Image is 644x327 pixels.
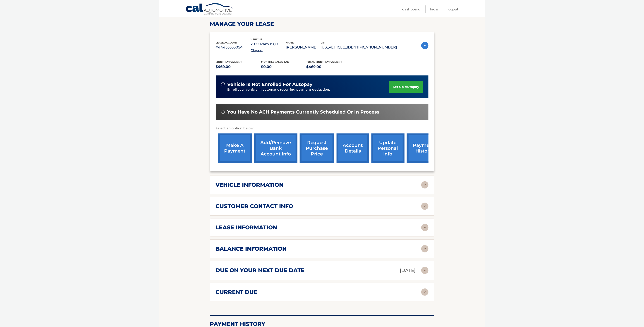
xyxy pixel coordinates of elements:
[286,41,294,44] span: name
[218,133,252,163] a: make a payment
[448,5,459,13] a: Logout
[227,87,389,92] p: Enroll your vehicle in automatic recurring payment deduction.
[421,245,429,252] img: accordion-rest.svg
[251,41,286,54] p: 2022 Ram 1500 Classic
[321,41,326,44] span: vin
[216,182,284,188] h2: vehicle information
[227,82,313,87] span: vehicle is not enrolled for autopay
[306,64,352,70] p: $469.00
[210,21,434,27] h2: Manage Your Lease
[221,110,225,114] img: alert-white.svg
[421,42,429,49] img: accordion-active.svg
[402,5,421,13] a: Dashboard
[216,41,238,44] span: lease account
[421,288,429,296] img: accordion-rest.svg
[216,64,261,70] p: $469.00
[306,60,342,63] span: Total Monthly Payment
[421,181,429,189] img: accordion-rest.svg
[216,224,277,231] h2: lease information
[321,44,397,51] p: [US_VEHICLE_IDENTIFICATION_NUMBER]
[421,267,429,274] img: accordion-rest.svg
[421,203,429,210] img: accordion-rest.svg
[216,289,258,296] h2: current due
[221,82,225,86] img: alert-white.svg
[251,38,262,41] span: vehicle
[407,133,441,163] a: payment history
[286,44,321,51] p: [PERSON_NAME]
[216,203,293,210] h2: customer contact info
[216,44,251,51] p: #44455555054
[216,245,287,252] h2: balance information
[216,60,242,63] span: Monthly Payment
[421,224,429,231] img: accordion-rest.svg
[261,64,306,70] p: $0.00
[300,133,334,163] a: request purchase price
[216,267,305,274] h2: due on your next due date
[389,81,423,93] a: set up autopay
[186,3,233,16] a: Cal Automotive
[371,133,405,163] a: update personal info
[216,126,429,131] p: Select an option below:
[430,5,438,13] a: FAQ's
[400,266,416,274] p: [DATE]
[337,133,369,163] a: account details
[261,60,289,63] span: Monthly sales Tax
[254,133,297,163] a: Add/Remove bank account info
[227,109,381,115] span: You have no ACH payments currently scheduled or in process.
